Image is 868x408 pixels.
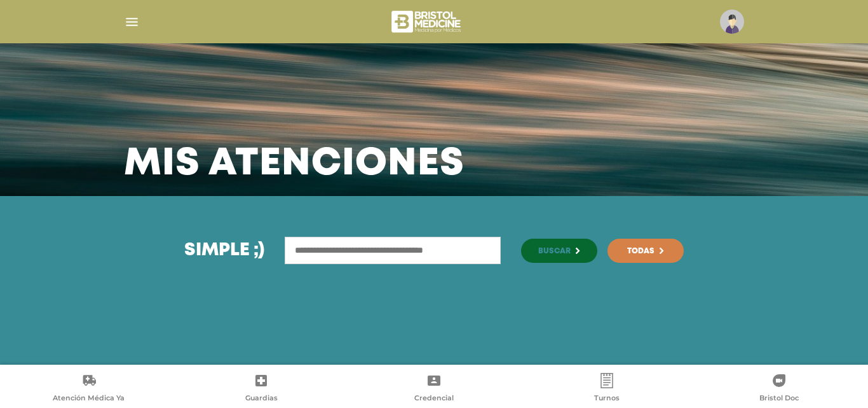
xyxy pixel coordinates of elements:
h3: Mis atenciones [124,148,465,181]
span: Guardias [245,393,278,405]
span: Simple [184,243,250,258]
span: Credencial [414,393,454,405]
img: Cober_menu-lines-white.svg [124,14,140,30]
span: Bristol Doc [759,393,799,405]
img: bristol-medicine-blanco.png [390,6,465,37]
span: Todas [627,248,654,255]
span: Atención Médica Ya [53,393,125,405]
a: Guardias [175,373,348,405]
img: profile-placeholder.svg [720,10,744,34]
a: Credencial [348,373,520,405]
span: Buscar [538,248,571,255]
a: Bristol Doc [693,373,865,405]
span: Turnos [594,393,620,405]
a: Atención Médica Ya [3,373,175,405]
button: Buscar [521,239,597,263]
a: Turnos [520,373,693,405]
a: Todas [607,239,684,263]
span: ;) [254,243,264,258]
